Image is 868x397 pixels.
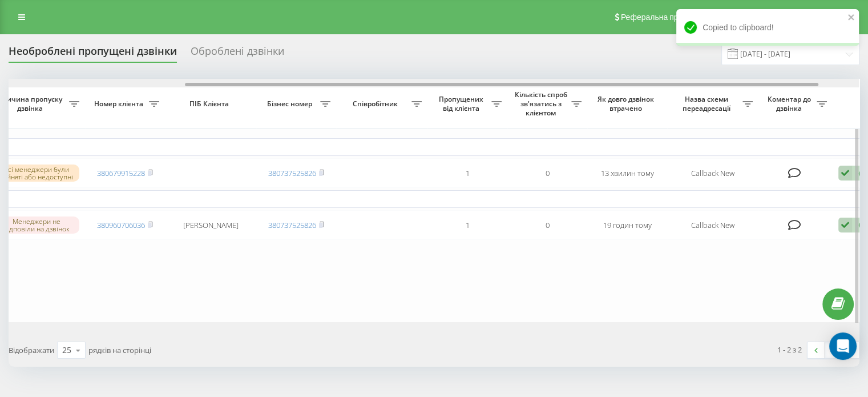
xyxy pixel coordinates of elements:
[764,95,817,113] span: Коментар до дзвінка
[433,95,491,113] span: Пропущених від клієнта
[427,210,507,240] td: 1
[91,99,149,109] span: Номер клієнта
[673,95,742,113] span: Назва схеми переадресації
[667,158,758,189] td: Сallback New
[427,158,507,189] td: 1
[621,13,705,22] span: Реферальна програма
[9,45,177,63] div: Необроблені пропущені дзвінки
[825,342,842,358] a: 1
[777,344,802,355] div: 1 - 2 з 2
[268,168,316,178] a: 380737525826
[175,99,247,109] span: ПІБ Клієнта
[829,332,857,360] div: Open Intercom Messenger
[676,9,859,46] div: Copied to clipboard!
[507,210,587,240] td: 0
[97,168,145,178] a: 380679915228
[165,210,256,240] td: [PERSON_NAME]
[587,158,667,189] td: 13 хвилин тому
[847,13,855,23] button: close
[587,210,667,240] td: 19 годин тому
[62,344,71,356] div: 25
[268,220,316,230] a: 380737525826
[262,99,320,109] span: Бізнес номер
[342,99,411,109] span: Співробітник
[191,45,284,63] div: Оброблені дзвінки
[9,345,54,355] span: Відображати
[596,95,658,113] span: Як довго дзвінок втрачено
[88,345,151,355] span: рядків на сторінці
[513,90,571,117] span: Кількість спроб зв'язатись з клієнтом
[667,210,758,240] td: Сallback New
[97,220,145,230] a: 380960706036
[507,158,587,189] td: 0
